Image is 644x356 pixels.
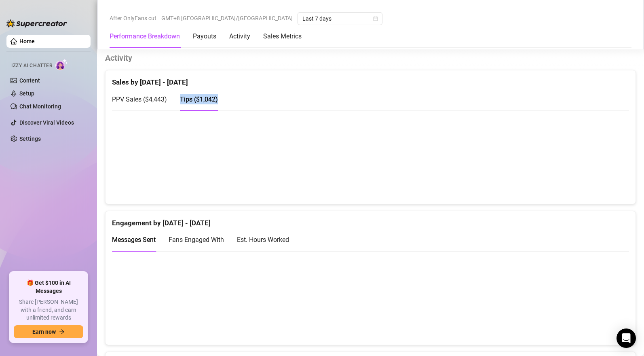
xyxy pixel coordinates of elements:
span: Last 7 days [302,13,378,25]
h4: Activity [105,52,636,64]
span: Messages Sent [112,236,156,244]
img: AI Chatter [55,59,68,70]
div: Est. Hours Worked [237,235,289,245]
a: Content [19,77,40,84]
div: Activity [229,32,250,41]
span: calendar [373,16,378,21]
span: Fans Engaged With [169,236,224,244]
div: Performance Breakdown [110,32,180,41]
span: Tips ( $1,042 ) [180,95,218,103]
img: logo-BBDzfeDw.svg [6,19,67,28]
span: After OnlyFans cut [110,12,156,24]
span: Share [PERSON_NAME] with a friend, and earn unlimited rewards [14,298,83,322]
div: Sales Metrics [263,32,302,41]
div: Sales by [DATE] - [DATE] [112,70,629,88]
div: Payouts [193,32,216,41]
div: Open Intercom Messenger [617,328,636,348]
span: PPV Sales ( $4,443 ) [112,95,167,103]
span: Earn now [32,328,56,335]
a: Home [19,38,35,44]
span: arrow-right [59,329,65,335]
span: GMT+8 [GEOGRAPHIC_DATA]/[GEOGRAPHIC_DATA] [161,12,293,24]
button: Earn nowarrow-right [14,325,83,338]
a: Discover Viral Videos [19,119,74,126]
a: Settings [19,136,41,142]
span: 🎁 Get $100 in AI Messages [14,279,83,295]
span: Izzy AI Chatter [11,62,52,70]
a: Setup [19,90,34,97]
a: Chat Monitoring [19,103,61,110]
div: Engagement by [DATE] - [DATE] [112,211,629,229]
